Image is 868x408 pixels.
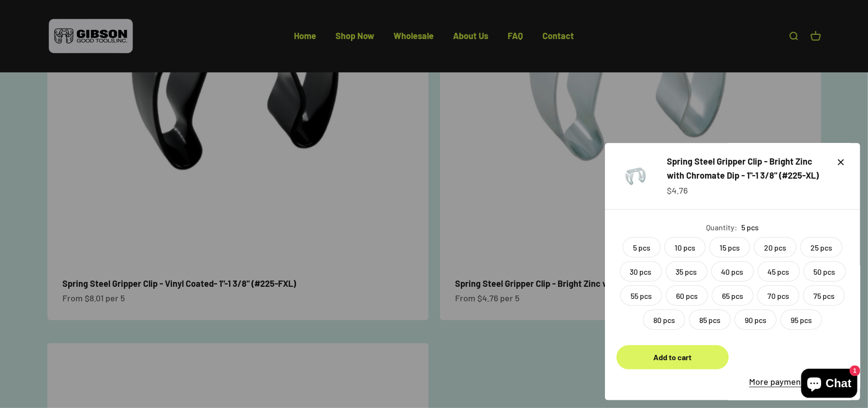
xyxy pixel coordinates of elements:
[617,157,655,196] img: Gripper clip, made & shipped from the USA!
[667,155,827,183] a: Spring Steel Gripper Clip - Bright Zinc with Chromate Dip - 1"-1 3/8" (#225-XL)
[736,345,849,366] iframe: PayPal-paypal
[742,221,759,234] variant-option-value: 5 pcs
[798,369,860,400] inbox-online-store-chat: Shopify online store chat
[667,183,688,197] sale-price: $4.76
[736,375,849,389] a: More payment options
[706,221,738,234] legend: Quantity:
[617,345,729,369] button: Add to cart
[628,351,717,364] div: Add to cart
